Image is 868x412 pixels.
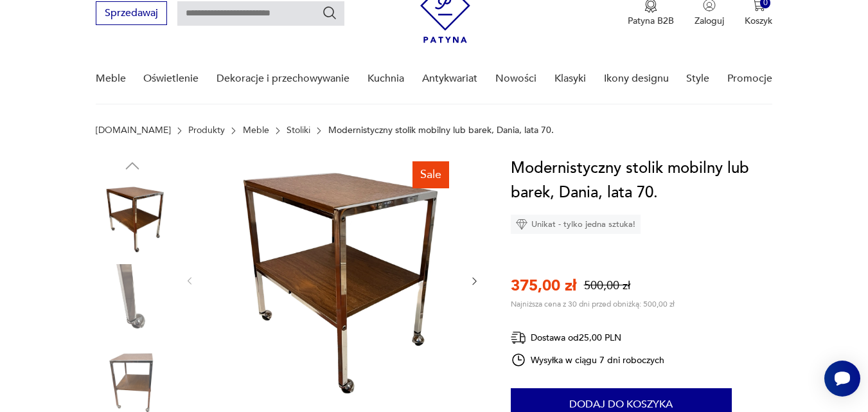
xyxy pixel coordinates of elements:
p: Modernistyczny stolik mobilny lub barek, Dania, lata 70. [328,125,554,136]
iframe: Smartsupp widget button [824,361,860,397]
div: Dostawa od 25,00 PLN [511,330,665,346]
h1: Modernistyczny stolik mobilny lub barek, Dania, lata 70. [511,156,782,205]
a: [DOMAIN_NAME] [96,125,171,136]
img: Zdjęcie produktu Modernistyczny stolik mobilny lub barek, Dania, lata 70. [96,264,169,337]
div: Wysyłka w ciągu 7 dni roboczych [511,352,665,368]
p: 375,00 zł [511,275,576,296]
a: Sprzedawaj [96,10,167,19]
a: Meble [96,54,126,103]
button: Szukaj [322,5,337,21]
a: Oświetlenie [143,54,199,103]
a: Ikony designu [604,54,669,103]
a: Meble [243,125,269,136]
button: Sprzedawaj [96,1,167,25]
a: Style [686,54,709,103]
a: Stoliki [287,125,310,136]
a: Produkty [188,125,225,136]
p: Koszyk [745,15,772,27]
a: Antykwariat [422,54,477,103]
img: Ikona dostawy [511,330,526,346]
p: Najniższa cena z 30 dni przed obniżką: 500,00 zł [511,299,675,309]
img: Zdjęcie produktu Modernistyczny stolik mobilny lub barek, Dania, lata 70. [96,182,169,255]
a: Kuchnia [368,54,404,103]
a: Nowości [495,54,536,103]
p: 500,00 zł [584,278,630,294]
a: Dekoracje i przechowywanie [217,54,350,103]
img: Ikona diamentu [516,219,527,230]
div: Unikat - tylko jedna sztuka! [511,215,641,234]
a: Klasyki [554,54,586,103]
div: Sale [412,161,449,188]
p: Zaloguj [695,15,724,27]
img: Zdjęcie produktu Modernistyczny stolik mobilny lub barek, Dania, lata 70. [208,156,456,404]
a: Promocje [727,54,772,103]
p: Patyna B2B [628,15,674,27]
